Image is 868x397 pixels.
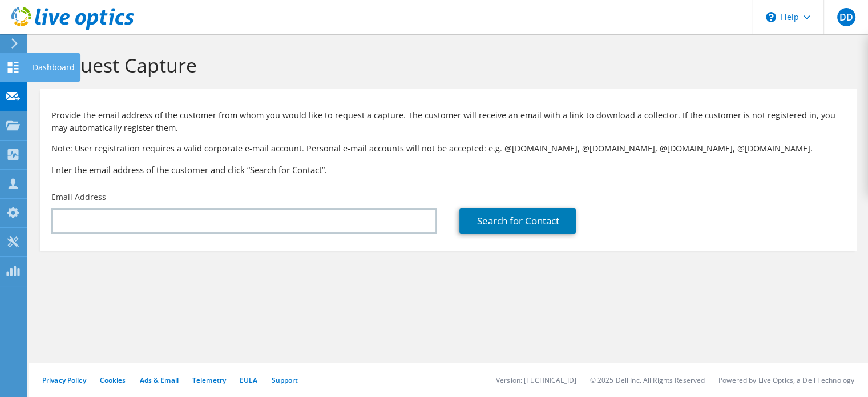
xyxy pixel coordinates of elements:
span: DD [837,8,855,26]
a: Privacy Policy [42,375,86,385]
li: Powered by Live Optics, a Dell Technology [718,375,854,385]
li: © 2025 Dell Inc. All Rights Reserved [590,375,705,385]
h3: Enter the email address of the customer and click “Search for Contact”. [51,163,845,176]
p: Note: User registration requires a valid corporate e-mail account. Personal e-mail accounts will ... [51,142,845,155]
li: Version: [TECHNICAL_ID] [496,375,576,385]
a: Support [271,375,298,385]
label: Email Address [51,191,106,203]
svg: \n [766,12,776,22]
a: EULA [240,375,257,385]
p: Provide the email address of the customer from whom you would like to request a capture. The cust... [51,109,845,134]
h1: Request Capture [46,53,845,77]
a: Cookies [100,375,126,385]
a: Search for Contact [459,208,576,234]
a: Ads & Email [140,375,179,385]
a: Telemetry [192,375,226,385]
div: Dashboard [27,53,80,82]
